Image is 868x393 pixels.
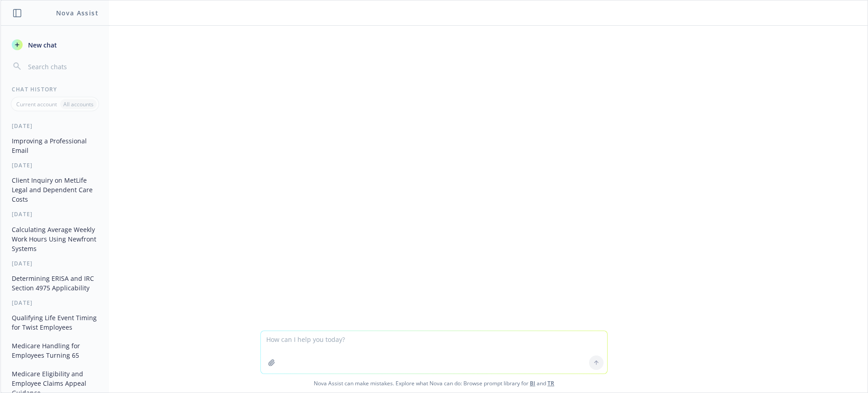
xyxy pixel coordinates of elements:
span: New chat [26,40,57,50]
button: Improving a Professional Email [8,133,102,158]
button: Determining ERISA and IRC Section 4975 Applicability [8,271,102,295]
button: New chat [8,37,102,53]
span: Nova Assist can make mistakes. Explore what Nova can do: Browse prompt library for and [4,374,864,393]
p: Current account [16,100,57,108]
p: All accounts [63,100,94,108]
a: BI [530,379,535,387]
div: Chat History [1,85,109,93]
input: Search chats [26,60,98,73]
div: [DATE] [1,210,109,218]
button: Calculating Average Weekly Work Hours Using Newfront Systems [8,222,102,256]
a: TR [547,379,554,387]
button: Client Inquiry on MetLife Legal and Dependent Care Costs [8,173,102,207]
div: [DATE] [1,299,109,307]
h1: Nova Assist [56,8,99,18]
div: [DATE] [1,260,109,267]
div: [DATE] [1,122,109,130]
div: [DATE] [1,161,109,169]
button: Qualifying Life Event Timing for Twist Employees [8,310,102,335]
button: Medicare Handling for Employees Turning 65 [8,338,102,363]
